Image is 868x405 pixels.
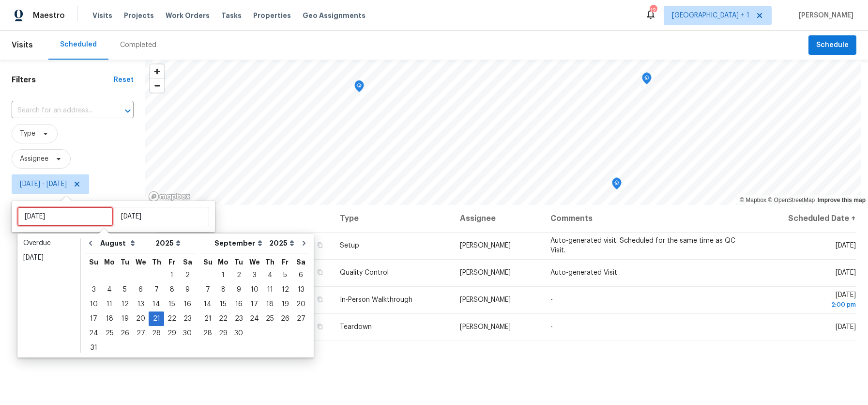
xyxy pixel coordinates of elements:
[200,297,215,312] div: Sun Sep 14 2025
[86,341,102,355] div: Sun Aug 31 2025
[262,282,277,297] div: Thu Sep 11 2025
[231,283,246,296] div: 9
[133,297,149,312] div: Wed Aug 13 2025
[145,60,861,205] canvas: Map
[761,292,856,310] span: [DATE]
[277,268,293,282] div: Fri Sep 05 2025
[293,268,309,282] div: Sat Sep 06 2025
[86,341,102,355] div: 31
[277,312,293,326] div: 26
[133,282,149,297] div: Wed Aug 06 2025
[282,259,289,265] abbr: Friday
[102,312,117,326] div: 18
[753,205,856,232] th: Scheduled Date ↑
[340,242,359,249] span: Setup
[98,236,153,250] select: Month
[117,282,133,297] div: Tue Aug 05 2025
[150,64,164,78] button: Zoom in
[297,234,311,253] button: Go to next month
[133,297,149,311] div: 13
[102,282,117,297] div: Mon Aug 04 2025
[86,327,102,340] div: 24
[293,312,309,326] div: 27
[149,297,164,311] div: 14
[262,312,277,326] div: Thu Sep 25 2025
[215,297,231,311] div: 15
[836,269,856,276] span: [DATE]
[550,324,553,330] span: -
[149,282,164,297] div: Thu Aug 07 2025
[133,283,149,296] div: 6
[136,259,146,265] abbr: Wednesday
[102,312,117,326] div: Mon Aug 18 2025
[164,268,180,282] div: 1
[808,35,856,55] button: Schedule
[149,327,164,340] div: 28
[117,297,133,312] div: Tue Aug 12 2025
[795,11,853,20] span: [PERSON_NAME]
[117,297,133,311] div: 12
[354,80,364,95] div: Map marker
[277,297,293,312] div: Fri Sep 19 2025
[102,327,117,340] div: 25
[149,312,164,326] div: 21
[550,237,735,254] span: Auto-generated visit. Scheduled for the same time as QC Visit.
[816,39,849,51] span: Schedule
[460,324,511,330] span: [PERSON_NAME]
[340,296,412,303] span: In-Person Walkthrough
[231,282,246,297] div: Tue Sep 09 2025
[249,259,260,265] abbr: Wednesday
[86,297,102,311] div: 10
[768,197,815,203] a: OpenStreetMap
[231,312,246,326] div: Tue Sep 23 2025
[200,327,215,340] div: 28
[550,296,553,303] span: -
[102,297,117,311] div: 11
[86,312,102,326] div: Sun Aug 17 2025
[215,297,231,312] div: Mon Sep 15 2025
[164,283,180,296] div: 8
[246,282,262,297] div: Wed Sep 10 2025
[296,259,305,265] abbr: Saturday
[234,259,243,265] abbr: Tuesday
[86,283,102,296] div: 3
[231,268,246,282] div: Tue Sep 02 2025
[277,283,293,296] div: 12
[316,268,324,277] button: Copy Address
[246,312,262,326] div: 24
[164,327,180,340] div: 29
[180,326,195,341] div: Sat Aug 30 2025
[149,297,164,312] div: Thu Aug 14 2025
[180,297,195,312] div: Sat Aug 16 2025
[60,40,97,49] div: Scheduled
[89,259,98,265] abbr: Sunday
[149,283,164,296] div: 7
[114,207,209,226] input: End date
[149,326,164,341] div: Thu Aug 28 2025
[215,268,231,282] div: 1
[246,297,262,311] div: 17
[180,268,195,282] div: 2
[332,205,452,232] th: Type
[293,297,309,311] div: 20
[215,312,231,326] div: 22
[153,236,183,250] select: Year
[215,327,231,340] div: 29
[114,75,134,85] div: Reset
[761,300,856,310] div: 2:00 pm
[102,326,117,341] div: Mon Aug 25 2025
[316,322,324,331] button: Copy Address
[150,79,164,93] span: Zoom out
[262,312,277,326] div: 25
[168,259,175,265] abbr: Friday
[133,312,149,326] div: Wed Aug 20 2025
[303,11,365,20] span: Geo Assignments
[200,283,215,296] div: 7
[246,297,262,312] div: Wed Sep 17 2025
[672,11,749,20] span: [GEOGRAPHIC_DATA] + 1
[612,178,622,193] div: Map marker
[215,283,231,296] div: 8
[246,283,262,296] div: 10
[33,11,65,20] span: Maestro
